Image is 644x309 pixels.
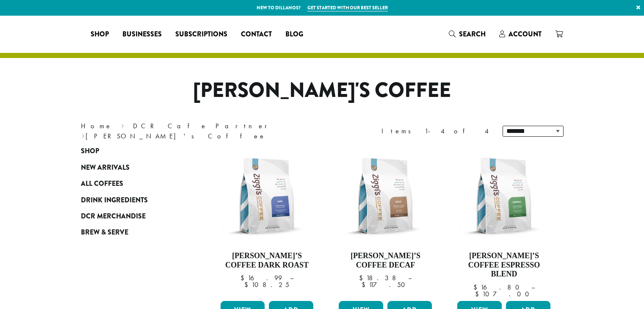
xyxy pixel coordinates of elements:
[455,147,553,245] img: Ziggis-Espresso-Blend-12-oz.png
[122,29,162,40] span: Businesses
[362,280,369,289] span: $
[218,251,316,270] h4: [PERSON_NAME]’s Coffee Dark Roast
[81,176,182,192] a: All Coffees
[381,126,490,136] div: Items 1-4 of 4
[240,273,248,282] span: $
[337,251,434,270] h4: [PERSON_NAME]’s Coffee Decaf
[359,273,400,282] bdi: 18.38
[81,195,148,206] span: Drink Ingredients
[81,224,182,240] a: Brew & Serve
[244,280,289,289] bdi: 108.25
[218,147,315,245] img: Ziggis-Dark-Blend-12-oz.png
[121,118,124,131] span: ›
[244,280,252,289] span: $
[475,290,482,298] span: $
[84,28,116,41] a: Shop
[285,29,303,40] span: Blog
[81,160,182,176] a: New Arrivals
[442,27,492,41] a: Search
[475,290,533,298] bdi: 107.00
[81,211,146,222] span: DCR Merchandise
[75,78,570,103] h1: [PERSON_NAME]'s Coffee
[408,273,412,282] span: –
[81,121,112,130] a: Home
[81,121,310,141] nav: Breadcrumb
[82,128,85,141] span: ›
[81,146,99,157] span: Shop
[359,273,366,282] span: $
[81,143,182,159] a: Shop
[531,283,535,292] span: –
[455,251,553,279] h4: [PERSON_NAME]’s Coffee Espresso Blend
[459,29,486,39] span: Search
[455,147,553,298] a: [PERSON_NAME]’s Coffee Espresso Blend
[133,121,273,130] a: DCR Cafe Partner
[307,4,388,11] a: Get started with our best seller
[218,147,316,298] a: [PERSON_NAME]’s Coffee Dark Roast
[81,163,130,173] span: New Arrivals
[91,29,109,40] span: Shop
[509,29,542,39] span: Account
[473,283,523,292] bdi: 16.80
[473,283,481,292] span: $
[81,179,123,189] span: All Coffees
[81,192,182,208] a: Drink Ingredients
[241,29,272,40] span: Contact
[290,273,293,282] span: –
[81,227,128,238] span: Brew & Serve
[175,29,227,40] span: Subscriptions
[81,208,182,224] a: DCR Merchandise
[362,280,409,289] bdi: 117.50
[240,273,282,282] bdi: 16.99
[337,147,434,245] img: Ziggis-Decaf-Blend-12-oz.png
[337,147,434,298] a: [PERSON_NAME]’s Coffee Decaf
